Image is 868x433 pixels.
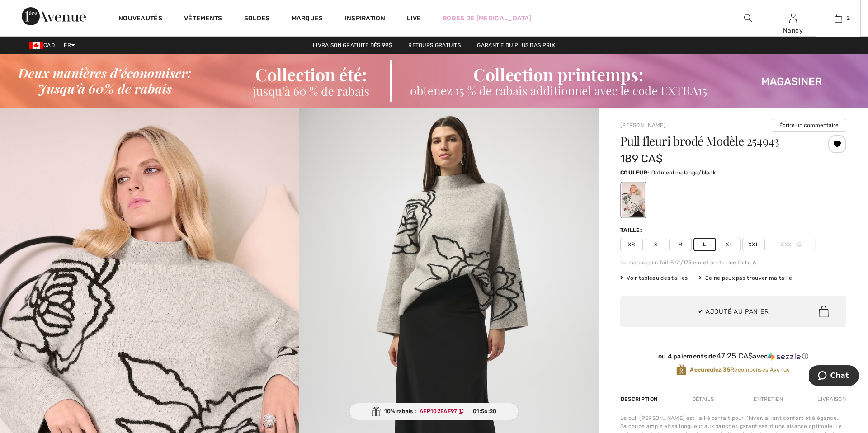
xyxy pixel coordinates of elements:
a: Soldes [244,14,270,24]
div: ou 4 paiements de avec [620,352,846,361]
a: Retours gratuits [401,42,468,48]
a: Garantie du plus bas prix [470,42,562,48]
span: L [693,238,716,251]
div: Le mannequin fait 5'9"/175 cm et porte une taille 6. [620,259,846,267]
a: Marques [292,14,323,24]
span: CAD [29,42,58,48]
a: Robes de [MEDICAL_DATA] [443,14,532,23]
iframe: Ouvre un widget dans lequel vous pouvez chatter avec l’un de nos agents [809,365,859,388]
div: Oatmeal melange/black [622,183,645,217]
a: Livraison gratuite dès 99$ [306,42,399,48]
div: Détails [684,391,722,407]
img: Canadian Dollar [29,42,43,49]
div: 10% rabais : [349,403,519,420]
div: Livraison [815,391,846,407]
span: Couleur: [620,169,649,176]
span: M [669,238,692,251]
span: XL [718,238,741,251]
img: 1ère Avenue [22,7,86,25]
img: Mes infos [789,13,797,24]
h1: Pull fleuri brodé Modèle 254943 [620,135,809,147]
span: Récompenses Avenue [690,366,790,374]
div: ou 4 paiements de47.25 CA$avecSezzle Cliquez pour en savoir plus sur Sezzle [620,352,846,364]
img: ring-m.svg [797,242,802,247]
div: Nancy [771,26,815,35]
span: FR [64,42,75,48]
span: S [645,238,667,251]
span: ✔ Ajouté au panier [698,307,769,316]
span: Oatmeal melange/black [651,169,716,176]
button: Écrire un commentaire [772,119,846,132]
img: recherche [744,13,752,24]
div: Entretien [746,391,791,407]
span: 189 CA$ [620,152,663,165]
div: Je ne peux pas trouver ma taille [699,274,793,282]
a: Vêtements [184,14,222,24]
div: Taille: [620,226,644,234]
span: XXXL [767,238,816,251]
span: Voir tableau des tailles [620,274,688,282]
a: Nouveautés [118,14,162,24]
button: ✔ Ajouté au panier [620,296,846,327]
a: 2 [816,13,860,24]
span: Inspiration [345,14,385,24]
span: 2 [847,14,850,22]
img: Bag.svg [819,306,829,317]
span: 47.25 CA$ [717,351,753,360]
ins: AFP102EAF97 [420,408,457,414]
strong: Accumulez 35 [690,367,731,373]
a: Se connecter [789,14,797,22]
span: 01:56:20 [473,407,496,415]
img: Récompenses Avenue [676,364,686,376]
img: Gift.svg [372,407,381,416]
a: Live [407,14,421,23]
span: XS [620,238,643,251]
a: [PERSON_NAME] [620,122,665,128]
span: XXL [742,238,765,251]
div: Description [620,391,660,407]
img: Sezzle [768,353,801,361]
img: Mon panier [835,13,842,24]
